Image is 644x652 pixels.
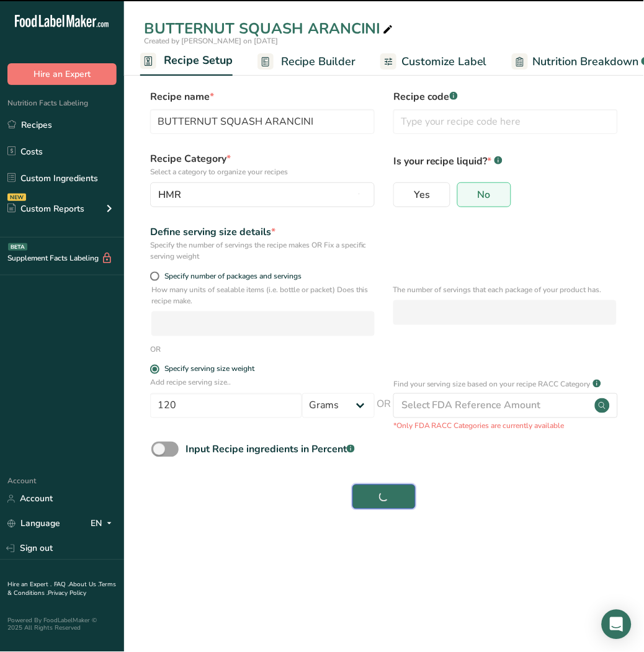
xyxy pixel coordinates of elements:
div: Input Recipe ingredients in Percent [186,442,355,457]
a: Recipe Setup [140,47,233,76]
div: BETA [8,243,27,251]
div: BUTTERNUT SQUASH ARANCINI [144,17,396,40]
label: Recipe code [393,89,618,104]
a: Language [7,513,60,535]
span: HMR [158,187,181,202]
p: *Only FDA RACC Categories are currently available [393,421,618,432]
button: Hire an Expert [7,63,117,85]
a: Customize Label [380,48,487,76]
p: How many units of sealable items (i.e. bottle or packet) Does this recipe make. [151,284,375,306]
a: Terms & Conditions . [7,581,116,598]
label: Recipe Category [150,151,375,177]
label: Recipe name [150,89,375,104]
span: OR [377,397,391,432]
a: Recipe Builder [257,48,356,76]
p: Select a category to organize your recipes [150,166,375,177]
div: EN [91,517,117,532]
a: Hire an Expert . [7,581,51,589]
span: Customize Label [401,53,487,70]
input: Type your recipe code here [393,109,618,134]
div: Powered By FoodLabelMaker © 2025 All Rights Reserved [7,617,117,632]
input: Type your recipe name here [150,109,375,134]
a: Privacy Policy [48,589,86,598]
div: NEW [7,194,26,201]
div: Specify serving size weight [164,365,254,374]
div: Specify the number of servings the recipe makes OR Fix a specific serving weight [150,239,375,262]
span: Recipe Setup [164,52,233,69]
span: No [478,189,491,201]
input: Type your serving size here [150,393,302,418]
span: Created by [PERSON_NAME] on [DATE] [144,36,278,46]
div: Select FDA Reference Amount [401,398,541,413]
span: Recipe Builder [281,53,356,70]
div: OR [150,344,161,355]
span: Nutrition Breakdown [533,53,639,70]
div: Custom Reports [7,202,84,215]
p: Add recipe serving size.. [150,377,375,388]
p: The number of servings that each package of your product has. [393,284,617,295]
a: FAQ . [54,581,69,589]
p: Is your recipe liquid? [393,151,618,169]
div: Define serving size details [150,225,375,239]
span: Specify number of packages and servings [159,272,302,281]
p: Find your serving size based on your recipe RACC Category [393,379,591,390]
a: About Us . [69,581,99,589]
span: Yes [414,189,430,201]
button: HMR [150,182,375,207]
div: Open Intercom Messenger [602,610,632,640]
